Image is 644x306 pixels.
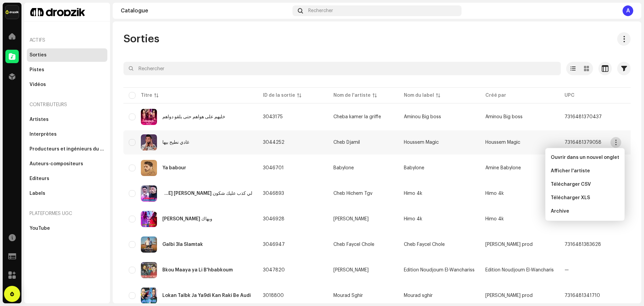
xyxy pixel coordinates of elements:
div: Mourad Sghir [333,293,363,298]
re-m-nav-item: Éditeurs [27,172,107,185]
div: خليهم على هواهم حتى يلقو دواهم [162,115,225,119]
img: a658fb45-5b4e-4c27-ba36-b27a2513e83e [141,288,157,304]
span: Aminou Big boss [404,115,441,119]
span: Cheba kamer la griffe [333,115,393,119]
span: 7316481383628 [565,242,601,247]
span: 3044252 [263,140,284,145]
span: 3046947 [263,242,285,247]
img: 71c88cad-9fd6-45aa-9cd5-71eba0eae3a0 [141,109,157,125]
re-a-nav-header: Plateformes UGC [27,206,107,222]
div: Ya babour [162,166,186,170]
span: — [565,268,569,272]
span: Télécharger CSV [551,182,591,187]
span: Cheb Hichem Tgv [333,191,393,196]
re-m-nav-item: Labels [27,187,107,200]
img: c1d59f67-ac04-47e7-99c9-40939d75a28e [141,160,157,176]
re-m-nav-item: Vidéos [27,78,107,91]
div: Lokan Talbk Ja Ya9di Kan Raki Be Audi [162,293,251,298]
div: Galbi 3la Slamtak [162,242,203,247]
div: Interprètes [30,132,57,137]
re-m-nav-item: Sorties [27,48,107,62]
span: 7316481370437 [565,115,602,119]
span: Reda Sghir [333,217,393,221]
div: غادي نطيح بيها [162,140,189,145]
span: 3018800 [263,293,284,298]
re-a-nav-header: Actifs [27,32,107,48]
span: Edition Noudjoum El-Wanchariss [404,268,475,272]
span: Amine Babylone [485,166,521,170]
div: Pistes [30,67,44,73]
div: ID de la sortie [263,92,295,99]
img: 7cec1191-adb8-4435-b4b1-be451efad465 [141,262,157,278]
span: 7316481379058 [565,140,601,145]
div: Auteurs-compositeurs [30,161,83,167]
div: Producteurs et ingénieurs du son [30,146,105,152]
div: A [623,5,633,16]
span: 3047820 [263,268,285,272]
span: Babylone [333,166,393,170]
span: Rechercher [308,8,333,13]
re-m-nav-item: Producteurs et ingénieurs du son [27,142,107,156]
span: Himo 4k [404,191,422,196]
div: Nom du label [404,92,434,99]
img: 6b198820-6d9f-4d8e-bd7e-78ab9e57ca24 [5,5,19,19]
div: Cheb Djamil [333,140,360,145]
span: Babylone [404,166,424,170]
div: Éditeurs [30,176,49,181]
div: Bkou Maaya ya Li B'hbabkoum [162,268,233,272]
span: Edition Noudjoum El-Wancharis [485,268,554,272]
div: [PERSON_NAME] [333,268,369,272]
span: Ouvrir dans un nouvel onglet [551,155,619,160]
span: 3046928 [263,217,284,221]
span: Cheb Faycel Chole [333,242,393,247]
re-m-nav-item: Auteurs-compositeurs [27,157,107,171]
img: 286b6348-ba6d-4667-b3f5-6e051897b556 [141,236,157,253]
div: لي كذب عليك شكون Galek 3lik Rani Maghboun [162,191,252,196]
img: 960c4d59-42be-4377-b45a-23a8c9e552b3 [141,211,157,227]
span: Aminou Big boss [485,115,523,119]
div: Nom de l'artiste [333,92,371,99]
re-m-nav-item: Interprètes [27,128,107,141]
span: Himo 4k [485,217,504,221]
span: 3043175 [263,115,283,119]
span: Himo 4k [404,217,422,221]
span: 7316481341710 [565,293,600,298]
span: Cheb Faycel Chole [404,242,445,247]
div: Catalogue [121,8,290,13]
div: Cheb Faycel Chole [333,242,374,247]
div: يامرا حسنك وبهاك [162,217,212,221]
div: Open Intercom Messenger [4,286,20,302]
span: Mourad sghir [404,293,433,298]
img: 257e2a2d-1350-4189-ba21-c0af74a5ba49 [141,134,157,150]
div: Artistes [30,117,49,122]
div: Cheb Hichem Tgv [333,191,372,196]
span: 3046893 [263,191,284,196]
span: Himo 4k [485,191,504,196]
div: Labels [30,191,45,196]
re-m-nav-item: YouTube [27,222,107,235]
div: Vidéos [30,82,46,87]
div: Babylone [333,166,354,170]
div: Sorties [30,52,47,58]
div: Titre [141,92,152,99]
span: Houssem Magic [485,140,520,145]
span: Houssem Magic [404,140,439,145]
span: Mourad Sghir [333,293,393,298]
re-m-nav-item: Pistes [27,63,107,77]
span: Afficher l'artiste [551,168,590,174]
div: Cheba kamer la griffe [333,115,381,119]
re-a-nav-header: Contributeurs [27,97,107,113]
span: Sorties [123,32,159,46]
div: YouTube [30,226,50,231]
img: 093cfdf0-c121-4c69-bdab-2ca1e16a6dbc [141,185,157,202]
div: [PERSON_NAME] [333,217,369,221]
span: Bobo Benamar prod [485,242,533,247]
span: Cheikh El Wahdani [333,268,393,272]
input: Rechercher [123,62,561,75]
span: 3046701 [263,166,284,170]
re-m-nav-item: Artistes [27,113,107,126]
span: Cheb Djamil [333,140,393,145]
